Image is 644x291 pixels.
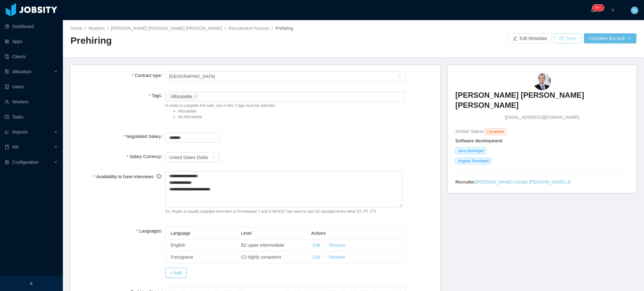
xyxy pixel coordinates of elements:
[178,108,405,114] li: Allocatable
[591,8,595,12] i: icon: bell
[554,33,581,43] button: icon: saveSave
[592,5,604,11] sup: 1643
[329,254,345,261] button: Remove
[455,90,629,114] a: [PERSON_NAME] [PERSON_NAME] [PERSON_NAME]
[311,231,326,236] span: Actions
[508,33,552,43] button: icon: editEdit Metadata
[157,174,161,179] i: icon: info-circle
[169,72,215,81] div: USA
[272,26,273,31] span: /
[5,35,58,48] a: icon: appstoreApps
[178,114,405,120] li: No Allocatable
[212,156,216,160] i: icon: down
[12,145,19,150] span: HR
[455,129,484,134] span: Worker Status:
[5,96,58,108] a: icon: userWorkers
[5,20,58,33] a: icon: pie-chartDashboard
[329,242,345,249] button: Remove
[5,80,58,93] a: icon: robotUsers
[567,180,571,184] i: icon: edit
[313,242,320,249] button: Edit
[171,93,192,100] div: Allocatable
[241,255,281,260] span: C2 highly competent
[5,50,58,63] a: icon: auditClients
[455,138,502,143] strong: Software development
[169,153,208,162] div: United States Dollar
[107,26,108,31] span: /
[165,103,405,120] p: In order to complete this task, one of this 2 tags must be selected:
[5,160,9,164] i: icon: setting
[165,209,405,214] p: Ex: Pepito is usually available from Mon to Fri between 7 and 9 AM EST (we need to use US standar...
[533,73,551,90] img: 586222f0-9ca7-11eb-897d-418a4e5db1d7_68a3531176608-90w.png
[5,130,9,134] i: icon: line-chart
[88,26,105,31] a: Workers
[126,154,165,159] label: Salary Currency
[12,160,38,165] span: Configuration
[5,69,9,74] i: icon: solution
[275,26,293,31] span: Prehiring
[241,243,284,248] span: B2 upper intermediate
[225,26,226,31] span: /
[165,268,187,278] button: + Add
[85,26,86,31] span: /
[476,179,565,184] a: [PERSON_NAME] Cóndor [PERSON_NAME]
[5,111,58,123] a: icon: profileTasks
[171,243,185,248] span: English
[611,8,615,12] i: icon: plus
[584,33,636,43] button: Complete this taskicon: down
[12,129,28,135] span: Reports
[455,147,486,154] span: Java Developer
[96,174,153,179] span: Availability to have interviews
[167,93,199,100] li: Allocatable
[455,157,491,164] span: Angular Developer
[194,95,197,98] i: icon: close
[70,34,353,47] h2: Prehiring
[149,93,165,98] label: Tags
[12,69,31,74] span: Allocation
[70,26,82,31] a: Home
[123,134,165,139] label: Negotiated Salary
[455,179,476,184] strong: Recruiter:
[166,133,219,142] input: Negotiated Salary
[505,114,579,121] span: [EMAIL_ADDRESS][DOMAIN_NAME]
[633,7,636,14] span: N
[111,26,222,31] a: [PERSON_NAME] [PERSON_NAME] [PERSON_NAME]
[171,231,190,236] span: Language
[455,90,629,111] h3: [PERSON_NAME] [PERSON_NAME] [PERSON_NAME]
[228,26,269,31] a: Recruitment Process
[5,145,9,149] i: icon: book
[132,73,165,78] label: Contract type
[398,74,402,79] i: icon: down
[241,231,251,236] span: Level
[313,254,320,261] button: Edit
[136,228,165,233] label: Languages
[484,128,507,135] span: Candidate
[200,93,204,100] input: Tags
[171,255,193,260] span: Portuguese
